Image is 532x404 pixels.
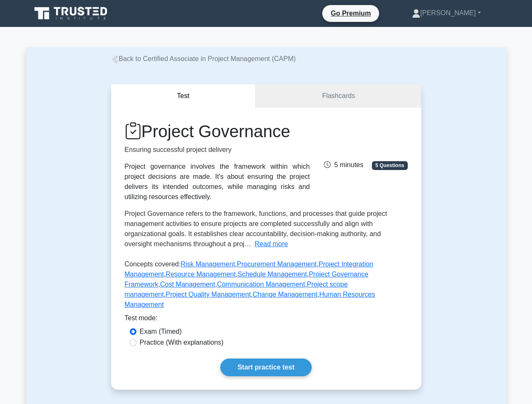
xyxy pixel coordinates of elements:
[125,162,310,202] div: Project governance involves the framework within which project decisions are made. It's about ens...
[253,291,318,298] a: Change Management
[166,271,235,278] a: Resource Management
[326,8,376,19] a: Go Premium
[217,281,305,288] a: Communication Management
[255,239,288,249] button: Read more
[238,271,307,278] a: Schedule Management
[160,281,215,288] a: Cost Management
[125,145,310,155] p: Ensuring successful project delivery
[220,359,312,376] a: Start practice test
[125,259,408,313] p: Concepts covered: , , , , , , , , , , ,
[140,327,182,337] label: Exam (Timed)
[181,260,235,268] a: Risk Management
[372,161,407,170] span: 5 Questions
[166,291,251,298] a: Project Quality Management
[125,121,310,141] h1: Project Governance
[125,281,348,298] a: Project scope management
[111,55,296,62] a: Back to Certified Associate in Project Management (CAPM)
[324,161,363,168] span: 5 minutes
[111,84,256,108] button: Test
[392,5,501,21] a: [PERSON_NAME]
[125,210,387,247] span: Project Governance refers to the framework, functions, and processes that guide project managemen...
[237,260,316,268] a: Procurement Management
[125,313,408,327] div: Test mode:
[140,338,224,348] label: Practice (With explanations)
[256,84,421,108] a: Flashcards
[125,271,369,288] a: Project Governance Framework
